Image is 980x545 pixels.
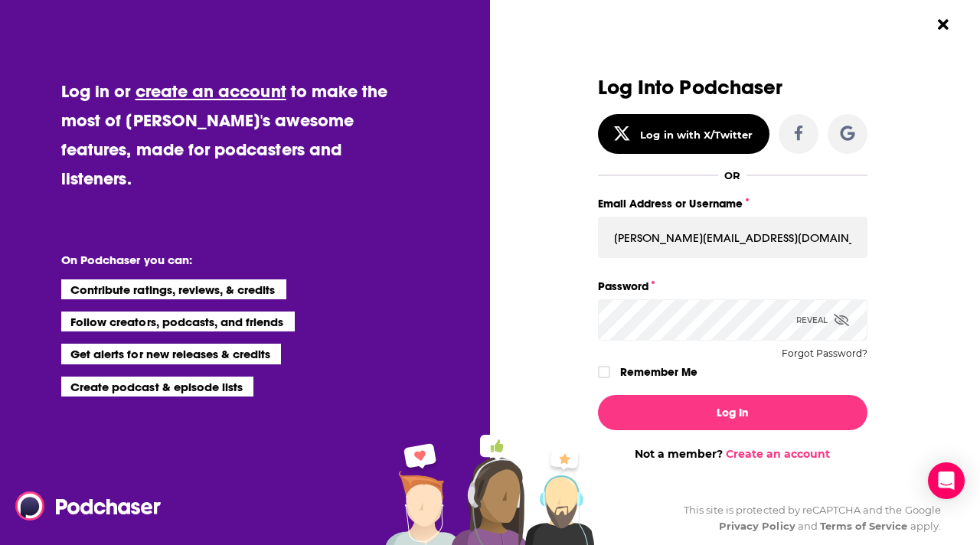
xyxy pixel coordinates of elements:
div: Reveal [796,299,849,341]
label: Password [598,276,867,296]
label: Email Address or Username [598,194,867,214]
label: Remember Me [620,362,697,382]
div: This site is protected by reCAPTCHA and the Google and apply. [671,502,941,534]
a: Create an account [726,447,830,461]
div: Not a member? [598,447,867,461]
div: Open Intercom Messenger [928,462,965,499]
div: OR [724,169,740,181]
a: Privacy Policy [719,520,795,532]
a: create an account [136,80,286,102]
li: Contribute ratings, reviews, & credits [61,279,286,299]
li: Follow creators, podcasts, and friends [61,312,295,331]
button: Close Button [929,10,958,39]
button: Log in with X/Twitter [598,114,769,154]
li: On Podchaser you can: [61,253,367,267]
a: Terms of Service [820,520,908,532]
li: Create podcast & episode lists [61,377,253,397]
a: Podchaser - Follow, Share and Rate Podcasts [15,491,150,521]
img: Podchaser - Follow, Share and Rate Podcasts [15,491,162,521]
li: Get alerts for new releases & credits [61,344,281,364]
div: Log in with X/Twitter [640,129,753,141]
button: Log In [598,395,867,430]
button: Forgot Password? [782,348,867,359]
h3: Log Into Podchaser [598,77,867,99]
input: Email Address or Username [598,217,867,258]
